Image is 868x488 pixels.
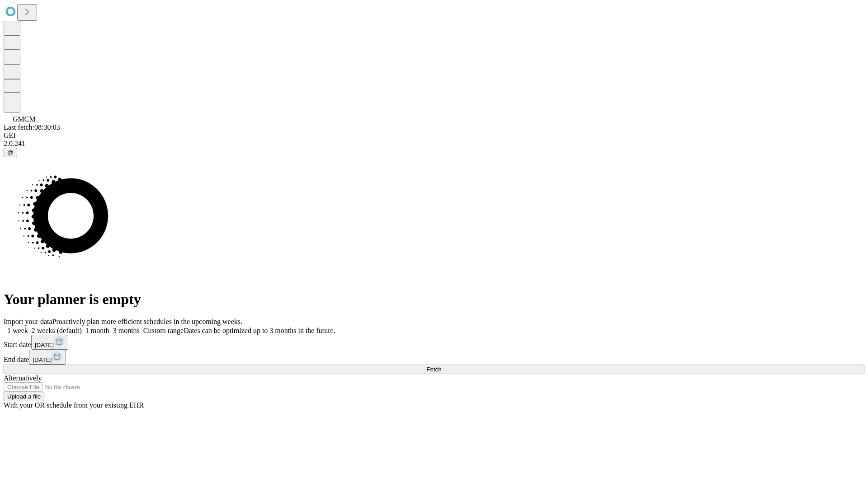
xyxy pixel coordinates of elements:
[32,327,82,334] span: 2 weeks (default)
[13,115,36,123] span: GMCM
[29,350,66,365] button: [DATE]
[4,140,864,148] div: 2.0.241
[113,327,140,334] span: 3 months
[143,327,184,334] span: Custom range
[4,335,864,350] div: Start date
[52,318,242,325] span: Proactively plan more efficient schedules in the upcoming weeks.
[4,123,60,131] span: Last fetch: 08:30:03
[4,318,52,325] span: Import your data
[4,374,42,382] span: Alternatively
[4,131,864,140] div: GEI
[4,148,17,157] button: @
[7,327,28,334] span: 1 week
[4,350,864,365] div: End date
[4,365,864,374] button: Fetch
[4,392,44,401] button: Upload a file
[85,327,109,334] span: 1 month
[4,401,144,409] span: With your OR schedule from your existing EHR
[4,291,864,308] h1: Your planner is empty
[31,335,68,350] button: [DATE]
[426,366,441,373] span: Fetch
[33,357,52,363] span: [DATE]
[184,327,335,334] span: Dates can be optimized up to 3 months in the future.
[35,342,54,348] span: [DATE]
[7,149,14,156] span: @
